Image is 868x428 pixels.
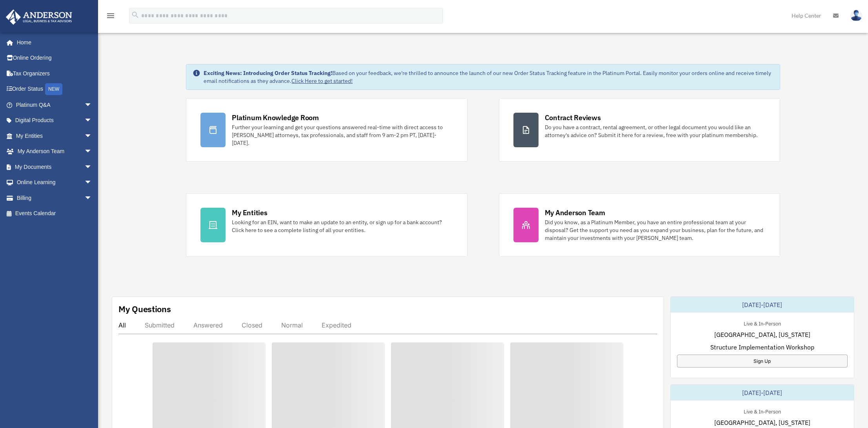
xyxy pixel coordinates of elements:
[499,193,780,257] a: My Anderson Team Did you know, as a Platinum Member, you have an entire professional team at your...
[322,321,351,329] div: Expedited
[5,35,100,50] a: Home
[186,98,467,162] a: Platinum Knowledge Room Further your learning and get your questions answered real-time with dire...
[499,98,780,162] a: Contract Reviews Do you have a contract, rental agreement, or other legal document you would like...
[737,407,787,415] div: Live & In-Person
[84,144,100,160] span: arrow_drop_down
[4,9,75,25] img: Anderson Advisors Platinum Portal
[106,11,115,20] i: menu
[131,11,140,19] i: search
[186,193,467,257] a: My Entities Looking for an EIN, want to make an update to an entity, or sign up for a bank accoun...
[106,14,115,20] a: menu
[671,385,854,401] div: [DATE]-[DATE]
[291,77,353,84] a: Click Here to get started!
[118,321,126,329] div: All
[737,319,787,327] div: Live & In-Person
[232,123,453,147] div: Further your learning and get your questions answered real-time with direct access to [PERSON_NAM...
[204,70,332,77] strong: Exciting News: Introducing Order Status Tracking!
[5,175,104,190] a: Online Learningarrow_drop_down
[84,128,100,144] span: arrow_drop_down
[714,330,810,339] span: [GEOGRAPHIC_DATA], [US_STATE]
[193,321,223,329] div: Answered
[5,113,104,128] a: Digital Productsarrow_drop_down
[710,342,814,352] span: Structure Implementation Workshop
[5,190,104,206] a: Billingarrow_drop_down
[5,81,104,97] a: Order StatusNEW
[232,113,319,123] div: Platinum Knowledge Room
[850,10,862,21] img: User Pic
[5,159,104,175] a: My Documentsarrow_drop_down
[545,123,766,139] div: Do you have a contract, rental agreement, or other legal document you would like an attorney's ad...
[281,321,303,329] div: Normal
[84,159,100,175] span: arrow_drop_down
[5,206,104,221] a: Events Calendar
[45,83,62,95] div: NEW
[545,208,605,218] div: My Anderson Team
[84,190,100,206] span: arrow_drop_down
[677,355,848,368] a: Sign Up
[145,321,175,329] div: Submitted
[671,297,854,313] div: [DATE]-[DATE]
[84,175,100,191] span: arrow_drop_down
[84,97,100,113] span: arrow_drop_down
[84,113,100,129] span: arrow_drop_down
[242,321,262,329] div: Closed
[5,50,104,66] a: Online Ordering
[204,69,773,85] div: Based on your feedback, we're thrilled to announce the launch of our new Order Status Tracking fe...
[5,66,104,81] a: Tax Organizers
[232,218,453,234] div: Looking for an EIN, want to make an update to an entity, or sign up for a bank account? Click her...
[118,303,171,315] div: My Questions
[545,218,766,242] div: Did you know, as a Platinum Member, you have an entire professional team at your disposal? Get th...
[5,144,104,159] a: My Anderson Teamarrow_drop_down
[5,128,104,144] a: My Entitiesarrow_drop_down
[232,208,267,218] div: My Entities
[714,418,810,427] span: [GEOGRAPHIC_DATA], [US_STATE]
[545,113,601,123] div: Contract Reviews
[5,97,104,113] a: Platinum Q&Aarrow_drop_down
